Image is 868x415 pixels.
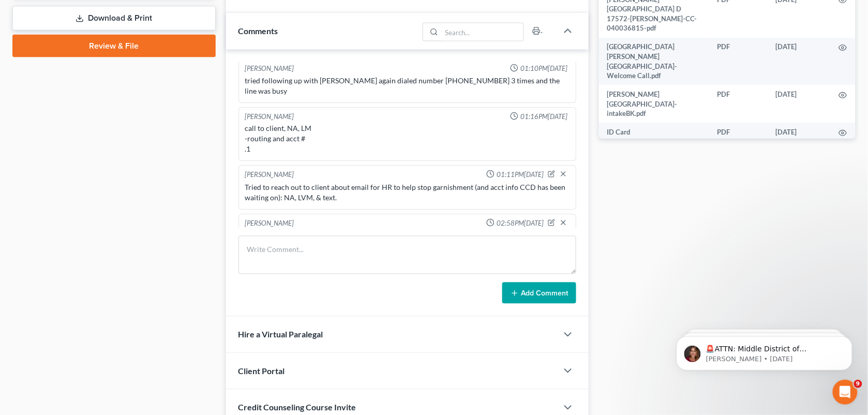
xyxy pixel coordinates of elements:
[599,85,709,123] td: [PERSON_NAME][GEOGRAPHIC_DATA]-intakeBK.pdf
[245,112,294,122] div: [PERSON_NAME]
[709,123,768,141] td: PDF
[768,85,831,123] td: [DATE]
[768,123,831,141] td: [DATE]
[768,38,831,85] td: [DATE]
[12,6,216,31] a: Download & Print
[245,183,570,203] div: Tried to reach out to client about email for HR to help stop garnishment (and acct info CCD has b...
[12,35,216,57] a: Review & File
[245,170,294,181] div: [PERSON_NAME]
[442,23,524,41] input: Search...
[497,170,544,180] span: 01:11PM[DATE]
[238,366,285,376] span: Client Portal
[520,64,567,74] span: 01:10PM[DATE]
[238,403,356,412] span: Credit Counseling Course Invite
[599,123,709,141] td: ID Card
[245,219,294,229] div: [PERSON_NAME]
[238,26,278,36] span: Comments
[245,124,570,155] div: call to client, NA, LM -routing and acct # .1
[520,112,567,122] span: 01:16PM[DATE]
[709,85,768,123] td: PDF
[833,380,858,405] iframe: Intercom live chat
[709,38,768,85] td: PDF
[245,64,294,74] div: [PERSON_NAME]
[497,219,544,229] span: 02:58PM[DATE]
[599,38,709,85] td: [GEOGRAPHIC_DATA][PERSON_NAME][GEOGRAPHIC_DATA]-Welcome Call.pdf
[854,380,862,388] span: 9
[502,283,576,304] button: Add Comment
[245,76,570,97] div: tried following up with [PERSON_NAME] again dialed number [PHONE_NUMBER] 3 times and the line was...
[661,315,868,387] iframe: Intercom notifications message
[238,330,323,339] span: Hire a Virtual Paralegal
